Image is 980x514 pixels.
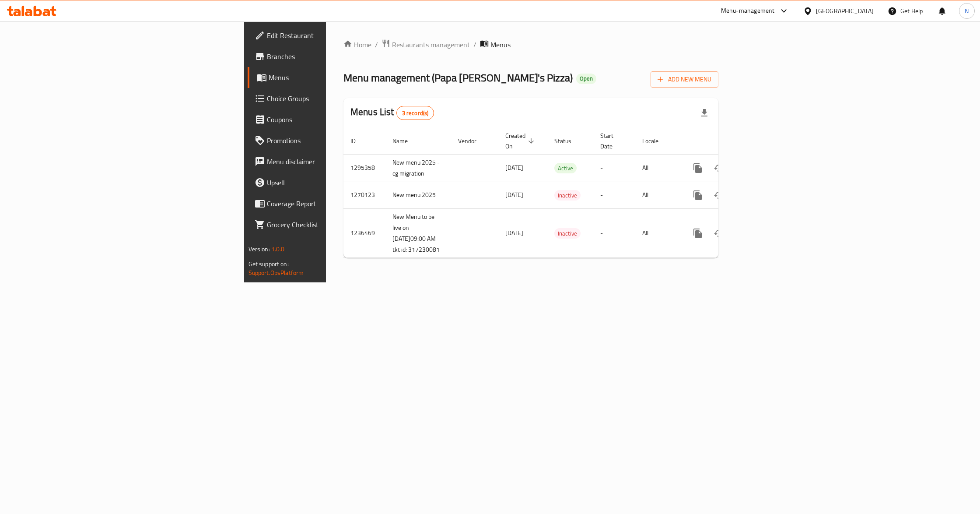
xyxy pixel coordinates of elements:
span: Vendor [458,136,488,146]
span: Menus [490,39,511,50]
span: Active [554,163,577,173]
span: Coupons [267,114,401,125]
td: - [593,154,635,182]
span: Inactive [554,190,581,201]
div: Total records count [396,106,434,120]
button: Add New Menu [651,71,718,88]
td: All [635,182,680,208]
a: Coverage Report [248,193,408,214]
td: - [593,182,635,208]
span: Open [576,75,596,82]
span: Inactive [554,229,581,239]
span: Add New Menu [658,74,711,85]
li: / [473,39,476,50]
span: Edit Restaurant [267,30,401,41]
td: New menu 2025 -cg migration [385,154,451,182]
a: Upsell [248,172,408,193]
div: Inactive [554,228,581,239]
a: Menu disclaimer [248,151,408,172]
td: All [635,208,680,258]
span: Branches [267,51,401,62]
span: Coverage Report [267,198,401,209]
span: Menus [269,72,401,83]
a: Branches [248,46,408,67]
nav: breadcrumb [343,39,718,50]
a: Menus [248,67,408,88]
span: Menu management ( Papa [PERSON_NAME]'s Pizza ) [343,68,573,88]
span: [DATE] [505,189,523,201]
button: Change Status [708,223,729,244]
h2: Menus List [350,106,434,120]
a: Support.OpsPlatform [248,267,304,278]
a: Choice Groups [248,88,408,109]
span: Locale [642,136,670,146]
span: Name [392,136,419,146]
table: enhanced table [343,128,778,258]
a: Coupons [248,109,408,130]
span: [DATE] [505,227,523,239]
span: Get support on: [248,258,289,270]
div: Open [576,74,596,84]
button: Change Status [708,158,729,179]
span: Upsell [267,177,401,188]
span: Start Date [600,130,625,151]
td: All [635,154,680,182]
div: [GEOGRAPHIC_DATA] [816,6,874,16]
span: Restaurants management [392,39,470,50]
div: Export file [694,102,715,123]
button: more [687,158,708,179]
span: [DATE] [505,162,523,173]
span: Grocery Checklist [267,219,401,230]
span: 1.0.0 [271,243,285,255]
a: Edit Restaurant [248,25,408,46]
span: N [965,6,969,16]
div: Menu-management [721,6,775,16]
td: - [593,208,635,258]
span: Status [554,136,583,146]
span: Created On [505,130,537,151]
span: ID [350,136,367,146]
td: New Menu to be live on [DATE]09:00 AM tkt id: 317230081 [385,208,451,258]
button: more [687,223,708,244]
button: more [687,185,708,206]
span: 3 record(s) [397,109,434,117]
span: Choice Groups [267,93,401,104]
span: Promotions [267,135,401,146]
span: Version: [248,243,270,255]
a: Grocery Checklist [248,214,408,235]
td: New menu 2025 [385,182,451,208]
a: Promotions [248,130,408,151]
a: Restaurants management [381,39,470,50]
th: Actions [680,128,778,155]
span: Menu disclaimer [267,156,401,167]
